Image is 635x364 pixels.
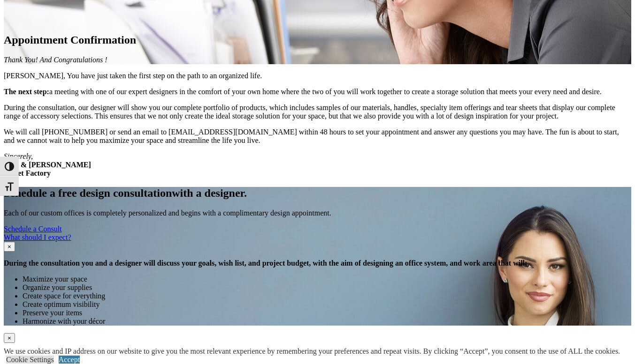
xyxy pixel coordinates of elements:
[8,243,11,250] span: ×
[4,152,33,160] em: Sincerely,
[4,88,631,96] p: a meeting with one of our expert designers in the comfort of your own home where the two of you w...
[6,356,54,364] a: Cookie Settings
[4,88,49,96] strong: The next step:
[4,347,620,356] div: We use cookies and IP address on our website to give you the most relevant experience by remember...
[23,292,631,300] li: Create space for everything
[4,128,631,145] p: We will call [PHONE_NUMBER] or send an email to [EMAIL_ADDRESS][DOMAIN_NAME] within 48 hours to s...
[4,169,51,177] strong: Closet Factory
[4,225,62,233] a: Schedule a Consult
[4,233,71,241] a: What should I expect?
[4,209,631,217] p: Each of our custom offices is completely personalized and begins with a complimentary design appo...
[172,187,247,199] span: with a designer.
[4,56,107,64] em: Thank You! And Congratulations !
[4,333,15,343] button: Close
[4,34,631,46] h1: Appointment Confirmation
[4,259,527,267] strong: During the consultation you and a designer will discuss your goals, wish list, and project budget...
[23,283,631,292] li: Organize your supplies
[23,300,631,309] li: Create optimum visibility
[59,356,80,364] a: Accept
[23,317,631,326] li: Harmonize with your décor
[4,104,631,120] p: During the consultation, our designer will show you our complete portfolio of products, which inc...
[4,72,262,80] span: [PERSON_NAME], You have just taken the first step on the path to an organized life.
[23,309,631,317] li: Preserve your items
[4,161,91,169] strong: Jack & [PERSON_NAME]
[4,242,15,252] button: Close
[8,334,11,342] span: ×
[23,275,631,283] li: Maximize your space
[4,187,631,200] h2: Schedule a free design consultation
